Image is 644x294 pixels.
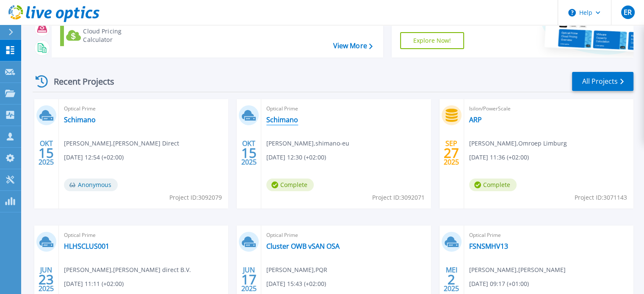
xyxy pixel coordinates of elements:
span: Project ID: 3092071 [372,193,425,202]
span: [PERSON_NAME] , [PERSON_NAME] [469,265,566,275]
a: Schimano [266,115,298,124]
span: Isilon/PowerScale [469,104,628,113]
span: [DATE] 15:43 (+02:00) [266,279,326,289]
a: Schimano [64,115,96,124]
span: 23 [39,276,54,283]
span: 15 [39,149,54,157]
div: Cloud Pricing Calculator [83,27,151,44]
div: SEP 2025 [443,137,459,168]
span: Optical Prime [64,104,223,113]
span: [PERSON_NAME] , shimano-eu [266,139,349,148]
span: 17 [241,276,257,283]
span: [PERSON_NAME] , [PERSON_NAME] direct B.V. [64,265,191,275]
span: [DATE] 12:54 (+02:00) [64,153,124,162]
a: All Projects [572,72,633,91]
span: Anonymous [64,179,118,191]
span: [PERSON_NAME] , Omroep Limburg [469,139,567,148]
span: Complete [266,179,314,191]
span: Project ID: 3092079 [169,193,222,202]
div: OKT 2025 [38,137,54,168]
span: [DATE] 11:11 (+02:00) [64,279,124,289]
span: [PERSON_NAME] , [PERSON_NAME] Direct [64,139,179,148]
span: Optical Prime [266,231,426,240]
span: Optical Prime [469,231,628,240]
a: View More [333,42,372,50]
span: [DATE] 09:17 (+01:00) [469,279,529,289]
span: 27 [444,149,459,157]
a: Cloud Pricing Calculator [60,25,155,46]
div: Recent Projects [33,71,126,92]
a: HLHSCLUS001 [64,242,109,250]
span: Complete [469,179,517,191]
div: OKT 2025 [241,137,257,168]
span: [PERSON_NAME] , PQR [266,265,327,275]
span: ER [624,9,632,16]
a: ARP [469,115,482,124]
a: Explore Now! [400,32,464,49]
span: Project ID: 3071143 [575,193,627,202]
span: Optical Prime [266,104,426,113]
a: FSNSMHV13 [469,242,508,250]
span: 15 [241,149,257,157]
span: [DATE] 11:36 (+02:00) [469,153,529,162]
span: [DATE] 12:30 (+02:00) [266,153,326,162]
a: Cluster OWB vSAN OSA [266,242,340,250]
span: Optical Prime [64,231,223,240]
span: 2 [448,276,455,283]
